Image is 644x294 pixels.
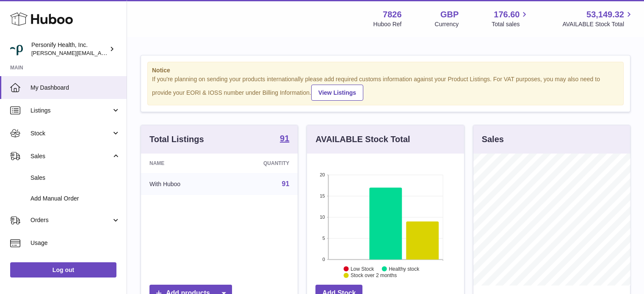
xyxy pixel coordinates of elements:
strong: Notice [152,66,619,74]
h3: Sales [482,134,504,145]
span: [PERSON_NAME][EMAIL_ADDRESS][PERSON_NAME][DOMAIN_NAME] [31,49,215,56]
span: Listings [30,107,111,115]
a: 176.60 Total sales [492,9,529,28]
span: Sales [30,152,111,160]
strong: 91 [280,134,289,143]
h3: AVAILABLE Stock Total [315,134,410,145]
div: Personify Health, Inc. [31,41,108,57]
span: My Dashboard [30,84,120,92]
a: Log out [10,262,116,278]
th: Name [141,154,224,173]
span: Add Manual Order [30,195,120,203]
strong: GBP [440,9,459,20]
text: Low Stock [351,266,374,272]
span: 53,149.32 [586,9,624,20]
span: Sales [30,174,120,182]
text: 0 [323,257,325,262]
a: 53,149.32 AVAILABLE Stock Total [562,9,634,28]
text: Healthy stock [389,266,420,272]
span: 176.60 [494,9,520,20]
h3: Total Listings [149,134,204,145]
td: With Huboo [141,173,224,195]
text: Stock over 2 months [351,272,397,278]
div: If you're planning on sending your products internationally please add required customs informati... [152,75,619,101]
a: View Listings [311,85,363,101]
span: Orders [30,216,111,224]
text: 20 [320,172,325,177]
span: Stock [30,129,111,137]
div: Currency [435,20,459,28]
text: 10 [320,214,325,220]
a: 91 [280,134,289,144]
span: Total sales [492,20,529,28]
img: donald.holliday@virginpulse.com [10,43,23,55]
text: 5 [323,236,325,241]
span: Usage [30,239,120,247]
strong: 7826 [383,9,402,20]
div: Huboo Ref [373,20,402,28]
text: 15 [320,193,325,198]
a: 91 [282,180,290,187]
th: Quantity [224,154,298,173]
span: AVAILABLE Stock Total [562,20,634,28]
